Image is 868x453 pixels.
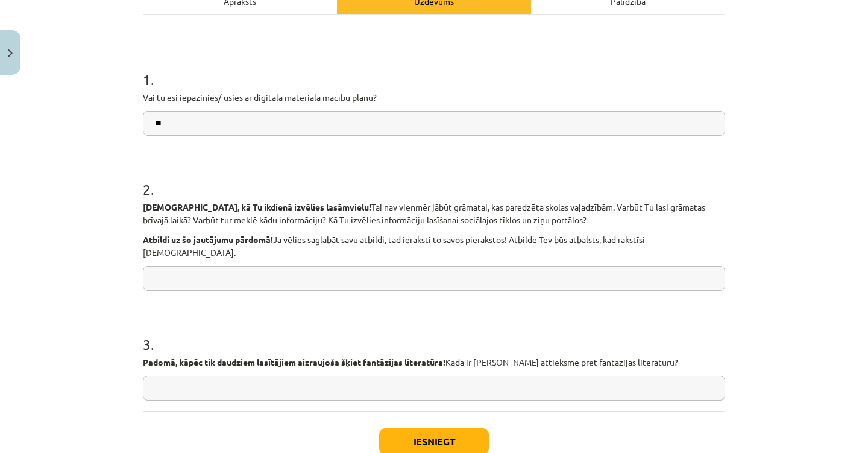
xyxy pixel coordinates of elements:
h1: 3 . [143,315,725,352]
img: icon-close-lesson-0947bae3869378f0d4975bcd49f059093ad1ed9edebbc8119c70593378902aed.svg [8,49,13,57]
p: Kāda ir [PERSON_NAME] attieksme pret fantāzijas literatūru? [143,356,725,369]
h1: 1 . [143,50,725,87]
p: Tai nav vienmēr jābūt grāmatai, kas paredzēta skolas vajadzībām. Varbūt Tu lasi grāmatas brīvajā ... [143,201,725,226]
h1: 2 . [143,160,725,197]
p: Vai tu esi iepazinies/-usies ar digitāla materiāla macību plānu? [143,91,725,104]
p: Ja vēlies saglabāt savu atbildi, tad ieraksti to savos pierakstos! Atbilde Tev būs atbalsts, kad ... [143,233,725,259]
strong: [DEMOGRAPHIC_DATA], kā Tu ikdienā izvēlies lasāmvielu! [143,201,371,212]
strong: Padomā, kāpēc tik daudziem lasītājiem aizraujoša šķiet fantāzijas literatūra! [143,356,445,367]
strong: Atbildi uz šo jautājumu pārdomā! [143,234,273,245]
